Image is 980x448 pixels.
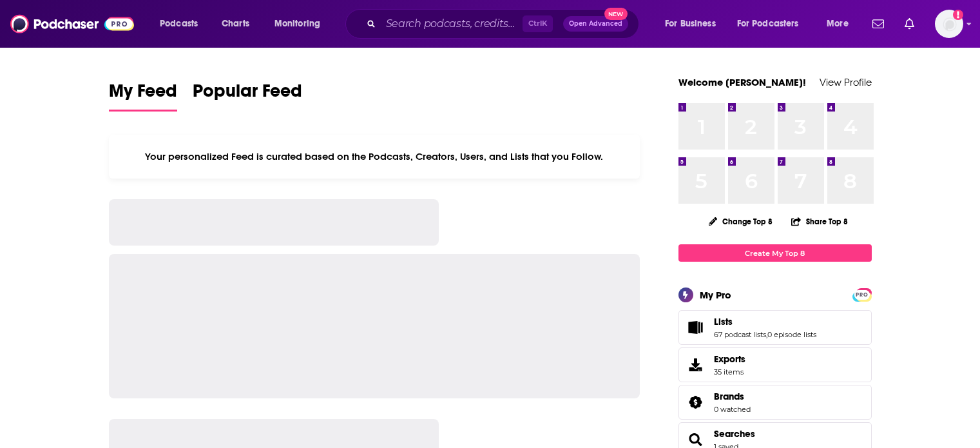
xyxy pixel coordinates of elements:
[854,289,870,299] a: PRO
[656,14,732,34] button: open menu
[109,80,177,112] a: My Feed
[193,80,302,110] span: Popular Feed
[701,213,781,229] button: Change Top 8
[714,391,751,402] a: Brands
[899,13,919,35] a: Show notifications dropdown
[569,21,622,27] span: Open Advanced
[381,14,523,34] input: Search podcasts, credits, & more...
[818,14,865,34] button: open menu
[193,80,302,112] a: Popular Feed
[160,15,198,33] span: Podcasts
[665,15,716,33] span: For Business
[683,393,709,411] a: Brands
[714,316,733,327] span: Lists
[109,135,640,179] div: Your personalized Feed is curated based on the Podcasts, Creators, Users, and Lists that you Follow.
[714,353,745,365] span: Exports
[791,209,849,234] button: Share Top 8
[678,76,806,88] a: Welcome [PERSON_NAME]!
[854,290,870,300] span: PRO
[827,15,849,33] span: More
[729,14,818,34] button: open menu
[678,385,872,420] span: Brands
[678,310,872,345] span: Lists
[683,318,709,336] a: Lists
[678,347,872,382] a: Exports
[714,367,745,376] span: 35 items
[935,10,963,38] img: User Profile
[678,244,872,262] a: Create My Top 8
[820,76,872,88] a: View Profile
[714,330,766,339] a: 67 podcast lists
[935,10,963,38] span: Logged in as NickG
[604,8,628,20] span: New
[867,13,889,35] a: Show notifications dropdown
[766,330,767,339] span: ,
[714,405,751,414] a: 0 watched
[213,14,257,34] a: Charts
[109,80,177,110] span: My Feed
[358,9,651,39] div: Search podcasts, credits, & more...
[714,391,744,402] span: Brands
[265,14,337,34] button: open menu
[222,15,249,33] span: Charts
[714,316,816,327] a: Lists
[563,16,628,32] button: Open AdvancedNew
[767,330,816,339] a: 0 episode lists
[683,356,709,374] span: Exports
[953,10,963,20] svg: Add a profile image
[274,15,320,33] span: Monitoring
[935,10,963,38] button: Show profile menu
[700,289,731,301] div: My Pro
[737,15,799,33] span: For Podcasters
[10,12,134,36] img: Podchaser - Follow, Share and Rate Podcasts
[523,15,553,32] span: Ctrl K
[151,14,215,34] button: open menu
[714,428,755,440] a: Searches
